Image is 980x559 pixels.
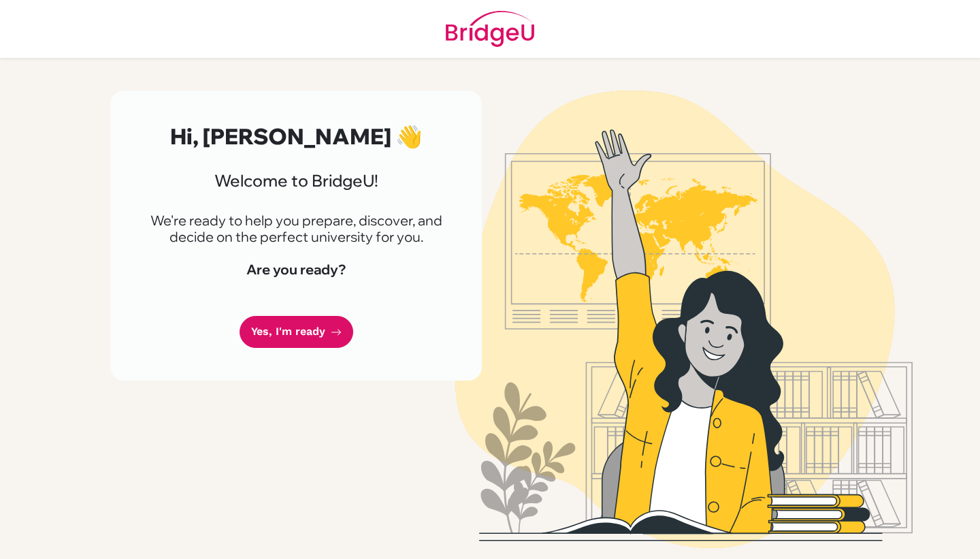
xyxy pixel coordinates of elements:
[143,261,449,278] h4: Are you ready?
[143,123,449,149] h2: Hi, [PERSON_NAME] 👋
[240,316,353,348] a: Yes, I'm ready
[143,212,449,245] p: We're ready to help you prepare, discover, and decide on the perfect university for you.
[143,171,449,191] h3: Welcome to BridgeU!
